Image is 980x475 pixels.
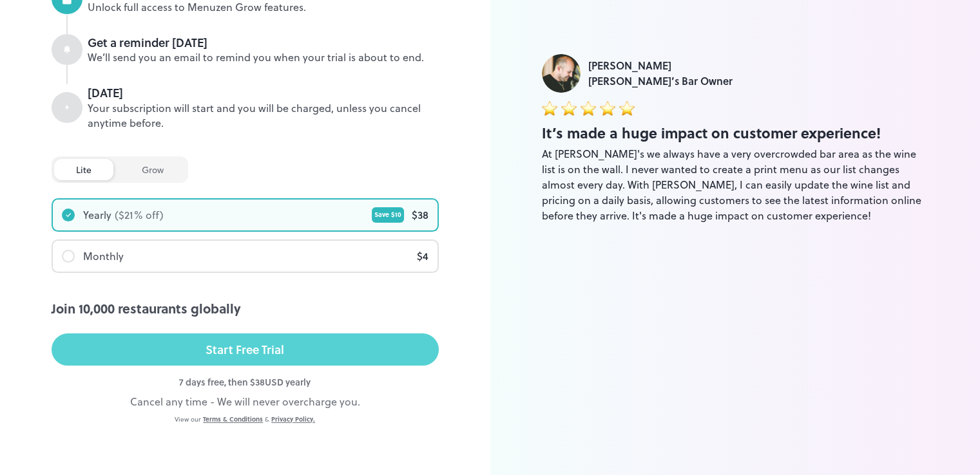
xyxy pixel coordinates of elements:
[203,414,263,424] a: Terms & Conditions
[412,207,428,223] div: $ 38
[83,207,111,223] div: Yearly
[581,100,596,116] img: star
[83,248,124,264] div: Monthly
[88,34,439,51] div: Get a reminder [DATE]
[88,84,439,101] div: [DATE]
[542,54,581,93] img: Luke Foyle
[206,340,284,359] div: Start Free Trial
[619,100,635,116] img: star
[561,100,577,116] img: star
[88,50,439,65] div: We’ll send you an email to remind you when your trial is about to end.
[372,207,404,223] div: Save $ 10
[54,159,113,180] div: lite
[271,414,315,424] a: Privacy Policy.
[88,101,439,131] div: Your subscription will start and you will be charged, unless you cancel anytime before.
[600,100,615,116] img: star
[588,73,733,89] div: [PERSON_NAME]’s Bar Owner
[52,414,439,424] div: View our &
[417,248,428,264] div: $ 4
[52,333,439,366] button: Start Free Trial
[542,122,929,144] div: It’s made a huge impact on customer experience!
[542,100,557,116] img: star
[115,207,164,223] div: ($ 21 % off)
[120,159,186,180] div: grow
[52,375,439,389] div: 7 days free, then $ 38 USD yearly
[52,394,439,409] div: Cancel any time - We will never overcharge you.
[542,146,929,223] div: At [PERSON_NAME]'s we always have a very overcrowded bar area as the wine list is on the wall. I ...
[52,299,439,318] div: Join 10,000 restaurants globally
[588,58,733,73] div: [PERSON_NAME]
